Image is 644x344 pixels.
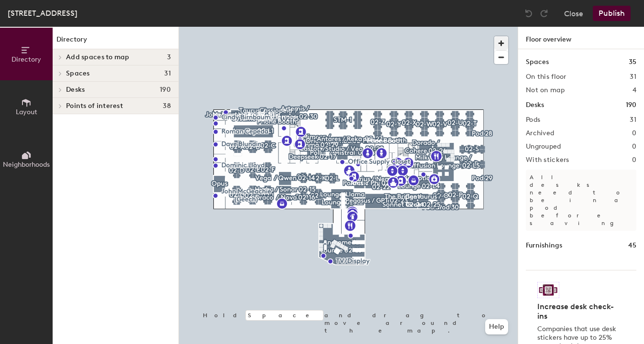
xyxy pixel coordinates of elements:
[167,54,171,61] span: 3
[8,7,78,19] div: [STREET_ADDRESS]
[524,9,533,18] img: Undo
[66,54,130,61] span: Add spaces to map
[526,73,566,81] h2: On this floor
[526,100,544,110] h1: Desks
[537,302,619,321] h4: Increase desk check-ins
[163,102,171,110] span: 38
[539,9,549,18] img: Redo
[53,34,178,49] h1: Directory
[629,57,636,67] h1: 35
[593,6,631,21] button: Publish
[526,57,549,67] h1: Spaces
[66,70,90,77] span: Spaces
[633,86,636,94] h2: 4
[526,86,565,94] h2: Not on map
[526,143,561,150] h2: Ungrouped
[16,108,37,116] span: Layout
[3,161,50,169] span: Neighborhoods
[630,116,636,124] h2: 31
[632,156,636,164] h2: 0
[526,156,569,164] h2: With stickers
[537,282,559,298] img: Sticker logo
[485,319,508,334] button: Help
[632,129,636,137] h2: 0
[518,27,644,49] h1: Floor overview
[626,100,636,110] h1: 190
[66,102,123,110] span: Points of interest
[526,129,554,137] h2: Archived
[66,86,85,94] span: Desks
[164,70,171,77] span: 31
[526,116,540,124] h2: Pods
[160,86,171,94] span: 190
[630,73,636,81] h2: 31
[11,55,41,64] span: Directory
[628,240,636,251] h1: 45
[564,6,583,21] button: Close
[526,240,562,251] h1: Furnishings
[632,143,636,150] h2: 0
[526,170,636,231] p: All desks need to be in a pod before saving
